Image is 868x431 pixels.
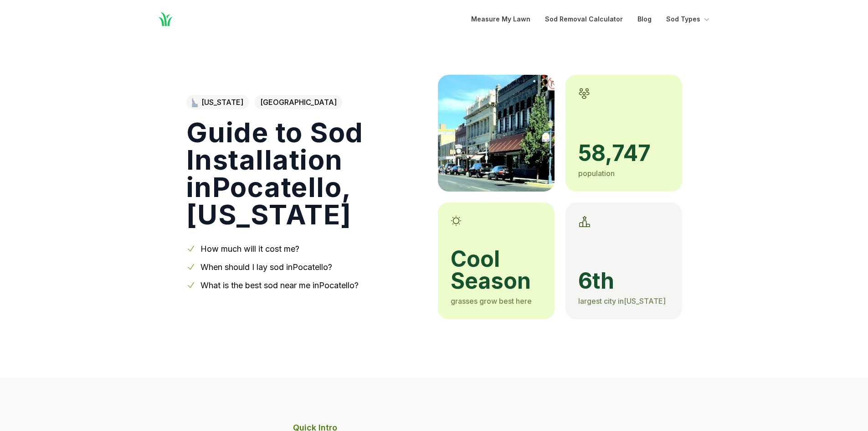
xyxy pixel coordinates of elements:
[578,169,615,178] span: population
[451,248,542,292] span: cool season
[200,262,332,272] a: When should I lay sod inPocatello?
[186,119,423,228] h1: Guide to Sod Installation in Pocatello , [US_STATE]
[578,142,669,164] span: 58,747
[637,14,652,25] a: Blog
[471,14,530,25] a: Measure My Lawn
[578,270,669,292] span: 6th
[451,296,532,306] span: grasses grow best here
[666,14,711,25] button: Sod Types
[200,280,359,290] a: What is the best sod near me inPocatello?
[545,14,623,25] a: Sod Removal Calculator
[192,98,198,107] img: Idaho state outline
[186,95,249,109] a: [US_STATE]
[578,296,666,306] span: largest city in [US_STATE]
[255,95,342,109] span: [GEOGRAPHIC_DATA]
[200,244,299,254] a: How much will it cost me?
[438,75,555,192] img: A picture of Pocatello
